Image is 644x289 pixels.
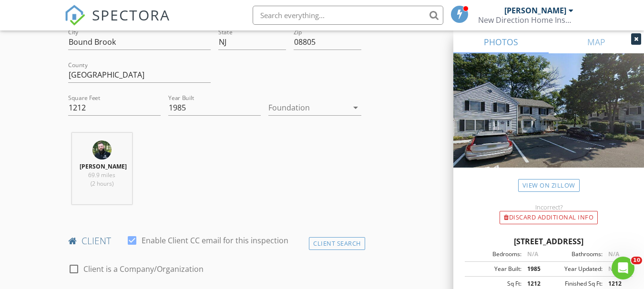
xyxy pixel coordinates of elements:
div: Client Search [309,237,365,250]
div: New Direction Home Inspection LLC [478,15,573,25]
div: Sq Ft: [468,279,521,288]
img: The Best Home Inspection Software - Spectora [64,5,85,26]
a: MAP [549,30,644,53]
div: Bathrooms: [549,250,603,259]
label: Client is a Company/Organization [83,264,204,274]
div: 1985 [521,265,549,273]
input: Search everything... [253,6,443,25]
span: N/A [608,265,619,273]
span: 10 [631,257,642,264]
h4: client [68,235,361,247]
span: 69.9 miles [88,171,115,179]
div: Incorrect? [453,203,644,211]
div: 1212 [603,279,630,288]
div: Bedrooms: [468,250,521,259]
div: Discard Additional info [500,211,598,224]
a: View on Zillow [518,179,580,192]
span: (2 hours) [91,179,113,188]
span: N/A [608,250,619,258]
iframe: Intercom live chat [612,257,634,279]
a: SPECTORA [64,13,170,33]
img: 85762bf1e949426888fd77fe40c9d26d.jpeg [92,140,112,159]
label: Enable Client CC email for this inspection [142,236,288,245]
a: PHOTOS [453,30,549,53]
div: [STREET_ADDRESS] [465,236,633,247]
span: SPECTORA [92,5,170,25]
span: N/A [527,250,538,258]
div: [PERSON_NAME] [504,6,566,15]
div: Year Built: [468,265,521,273]
i: arrow_drop_down [350,102,361,113]
div: Year Updated: [549,265,603,273]
div: Finished Sq Ft: [549,279,603,288]
strong: [PERSON_NAME] [80,162,127,170]
img: streetview [453,53,644,190]
div: 1212 [521,279,549,288]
